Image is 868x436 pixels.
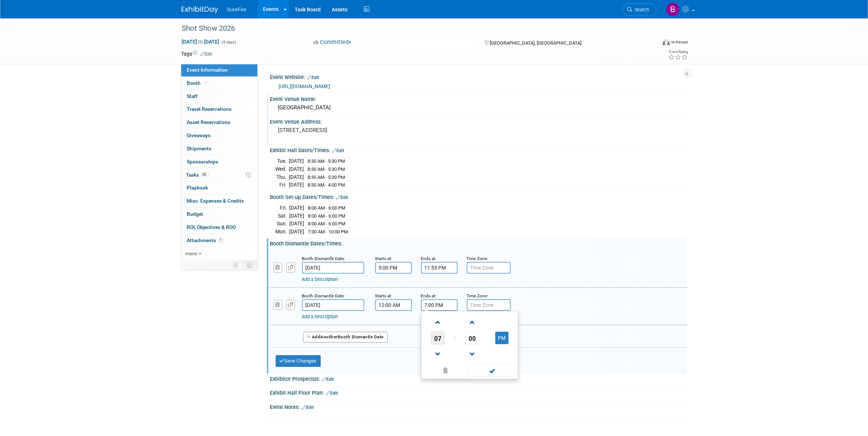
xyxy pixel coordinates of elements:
[663,39,670,45] img: Format-Inperson.png
[431,345,445,363] a: Decrement Hour
[242,260,257,270] td: Toggle Event Tabs
[187,106,232,112] span: Travel Reservations
[421,299,458,311] input: End Time
[326,391,338,396] a: Edit
[181,116,257,129] a: Asset Reservations
[308,205,346,211] span: 8:00 AM - 6:00 PM
[181,234,257,247] a: Attachments1
[270,72,687,81] div: Event Website:
[465,345,479,363] a: Decrement Minute
[276,355,321,367] button: Save Changes
[490,40,581,46] span: [GEOGRAPHIC_DATA], [GEOGRAPHIC_DATA]
[270,192,687,201] div: Booth Set-up Dates/Times:
[181,221,257,234] a: ROI, Objectives & ROO
[270,238,687,247] div: Booth Dismantle Dates/Times:
[182,38,220,45] span: [DATE] [DATE]
[308,221,346,226] span: 8:00 AM - 6:00 PM
[336,195,349,200] a: Edit
[467,262,511,274] input: Time Zone
[321,334,338,339] span: Another
[290,228,305,235] td: [DATE]
[467,299,511,311] input: Time Zone
[182,50,213,57] td: Tags
[181,181,257,194] a: Playbook
[276,102,681,113] div: [GEOGRAPHIC_DATA]
[303,332,388,343] button: AddAnotherBooth Dismantle Date
[221,40,236,45] span: (4 days)
[187,132,211,138] span: Giveaways
[187,224,236,230] span: ROI, Objectives & ROO
[421,293,437,298] small: Ends at:
[179,22,645,35] div: Shot Show 2026
[431,331,445,345] span: Pick Hour
[276,165,289,173] td: Wed.
[495,332,508,344] button: PM
[270,373,687,383] div: Exhibitor Prospectus:
[290,220,305,228] td: [DATE]
[302,405,314,410] a: Edit
[421,262,458,274] input: End Time
[375,299,412,311] input: Start Time
[201,52,213,57] a: Edit
[302,293,345,298] small: Booth Dismantle Date:
[302,277,338,282] a: Add a Description
[423,366,468,376] a: Clear selection
[613,38,689,49] div: Event Format
[276,220,290,228] td: Sun.
[302,256,345,261] small: Booth Dismantle Date:
[276,181,289,189] td: Fri.
[467,256,488,261] small: Time Zone:
[197,39,204,45] span: to
[467,366,517,376] a: Done
[308,75,320,80] a: Edit
[187,67,228,73] span: Event Information
[276,228,290,235] td: Mon.
[278,127,436,134] pre: [STREET_ADDRESS]
[187,80,209,86] span: Booth
[270,116,687,125] div: Event Venue Address:
[181,247,257,260] a: more
[181,195,257,207] a: Misc. Expenses & Credits
[181,208,257,221] a: Budget
[187,146,212,151] span: Shipments
[290,204,305,212] td: [DATE]
[375,256,392,261] small: Starts at:
[181,129,257,142] a: Giveaways
[181,155,257,168] a: Sponsorships
[302,262,364,274] input: Date
[308,158,345,164] span: 8:30 AM - 5:30 PM
[187,159,219,165] span: Sponsorships
[270,387,687,397] div: Exhibit Hall Floor Plan:
[181,169,257,181] a: Tasks0%
[322,377,334,382] a: Edit
[270,145,687,154] div: Exhibit Hall Dates/Times:
[201,172,209,177] span: 0%
[668,50,688,54] div: Event Rating
[633,7,649,12] span: Search
[467,293,488,298] small: Time Zone:
[290,212,305,220] td: [DATE]
[276,157,289,165] td: Tue.
[276,173,289,181] td: Thu.
[218,237,224,243] span: 1
[187,119,231,125] span: Asset Reservations
[187,198,244,204] span: Misc. Expenses & Credits
[375,293,392,298] small: Starts at:
[666,3,680,16] img: Bree Yoshikawa
[289,157,304,165] td: [DATE]
[332,148,344,153] a: Edit
[375,262,412,274] input: Start Time
[186,172,209,178] span: Tasks
[186,251,197,256] span: more
[187,185,208,191] span: Playbook
[308,174,345,180] span: 8:30 AM - 5:30 PM
[421,256,437,261] small: Ends at:
[289,173,304,181] td: [DATE]
[181,64,257,76] a: Event Information
[187,237,224,243] span: Attachments
[289,181,304,189] td: [DATE]
[289,165,304,173] td: [DATE]
[302,314,338,319] a: Add a Description
[276,212,290,220] td: Sat.
[311,38,354,46] button: Committed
